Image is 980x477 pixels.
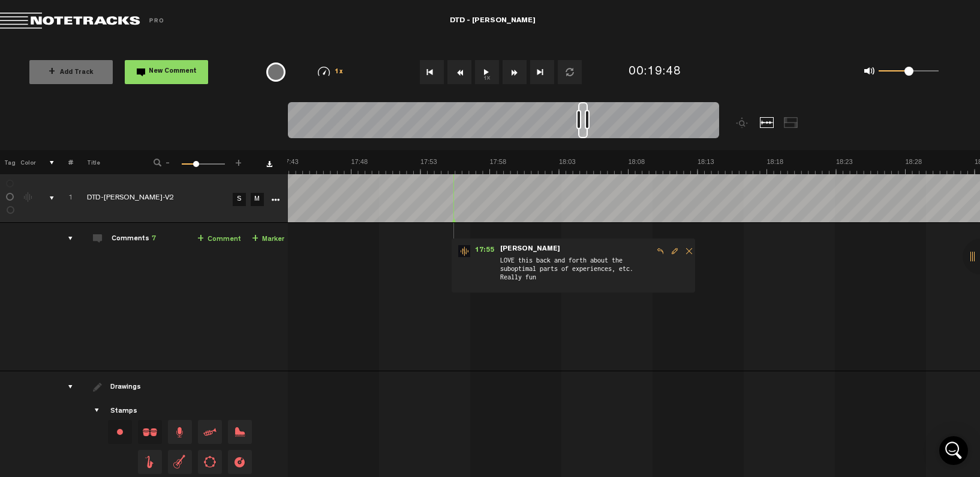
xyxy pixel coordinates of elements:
[112,234,156,245] div: Comments
[93,406,103,416] span: Showcase stamps
[234,157,244,165] span: +
[138,420,162,444] span: Drag and drop a stamp
[503,60,527,84] button: Fast Forward
[499,255,653,287] span: LOVE this back and forth about the suboptimal parts of experiences, etc. Really fun
[252,232,284,246] a: Marker
[55,150,73,174] th: #
[73,174,229,223] td: Click to edit the title DTD-[PERSON_NAME]-V2
[299,67,361,77] div: 1x
[56,381,75,393] div: drawings
[168,420,192,444] span: Drag and drop a stamp
[125,60,208,84] button: New Comment
[682,247,696,255] span: Delete comment
[558,60,582,84] button: Loop
[38,192,56,204] div: comments, stamps & drawings
[470,245,499,257] span: 17:55
[266,161,272,167] a: Download comments
[18,150,36,174] th: Color
[49,70,94,76] span: Add Track
[530,60,554,84] button: Go to end
[420,60,444,84] button: Go to beginning
[73,150,137,174] th: Title
[55,174,73,223] td: Click to change the order number 1
[653,247,668,255] span: Reply to comment
[252,234,258,244] span: +
[499,245,561,254] span: [PERSON_NAME]
[197,232,241,246] a: Comment
[110,407,137,417] div: Stamps
[168,450,192,474] span: Drag and drop a stamp
[138,450,162,474] span: Drag and drop a stamp
[939,436,968,465] div: Open Intercom Messenger
[458,245,470,257] img: star-track.png
[269,193,281,204] a: More
[197,234,204,244] span: +
[49,67,55,77] span: +
[318,67,330,76] img: speedometer.svg
[152,235,156,243] span: 7
[87,193,243,205] div: Click to edit the title
[163,157,173,165] span: -
[110,383,143,393] div: Drawings
[56,232,75,245] div: comments
[251,193,264,206] a: M
[668,247,682,255] span: Edit comment
[228,450,252,474] span: Drag and drop a stamp
[198,450,222,474] span: Drag and drop a stamp
[233,193,246,206] a: S
[18,174,36,223] td: Change the color of the waveform
[108,420,132,444] div: Change stamp color.To change the color of an existing stamp, select the stamp on the right and th...
[228,420,252,444] span: Drag and drop a stamp
[335,69,343,76] span: 1x
[475,60,499,84] button: 1x
[629,64,681,81] div: 00:19:48
[56,193,75,204] div: Click to change the order number
[149,68,197,75] span: New Comment
[266,62,285,82] div: {{ tooltip_message }}
[20,192,38,203] div: Change the color of the waveform
[447,60,471,84] button: Rewind
[29,60,113,84] button: +Add Track
[198,420,222,444] span: Drag and drop a stamp
[55,223,73,371] td: comments
[36,174,55,223] td: comments, stamps & drawings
